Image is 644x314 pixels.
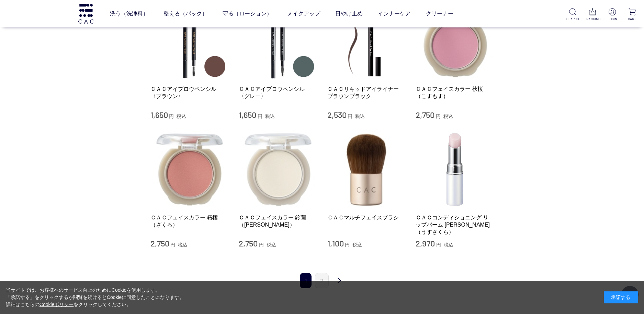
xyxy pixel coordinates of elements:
[77,4,94,23] img: logo
[150,214,229,229] a: ＣＡＣフェイスカラー 柘榴（ざくろ）
[436,113,441,119] span: 円
[265,113,275,119] span: 税込
[178,242,188,247] span: 税込
[315,273,329,288] a: 2
[287,4,320,23] a: メイクアップ
[327,130,406,208] img: ＣＡＣマルチフェイスブラシ
[163,4,207,23] a: 整える（パック）
[378,4,411,23] a: インナーケア
[177,113,186,119] span: 税込
[327,214,406,221] a: ＣＡＣマルチフェイスブラシ
[586,16,599,22] p: RANKING
[416,130,494,208] img: ＣＡＣコンディショニング リップバーム 薄桜（うすざくら）
[416,2,494,80] img: ＣＡＣフェイスカラー 秋桜（こすもす）
[300,273,312,288] span: 1
[332,273,346,289] a: 次
[436,242,441,247] span: 円
[327,110,347,120] span: 2,530
[626,16,639,22] p: CART
[626,8,639,22] a: CART
[150,85,229,100] a: ＣＡＣアイブロウペンシル 〈ブラウン〉
[604,291,638,303] div: 承諾する
[335,4,363,23] a: 日やけ止め
[416,238,435,248] span: 2,970
[606,16,619,22] p: LOGIN
[327,238,344,248] span: 1,100
[426,4,453,23] a: クリーナー
[169,113,174,119] span: 円
[443,113,453,119] span: 税込
[352,242,362,247] span: 税込
[239,238,258,248] span: 2,750
[150,130,229,208] img: ＣＡＣフェイスカラー 柘榴（ざくろ）
[267,242,276,247] span: 税込
[223,4,272,23] a: 守る（ローション）
[170,242,175,247] span: 円
[444,242,453,247] span: 税込
[239,214,317,229] a: ＣＡＣフェイスカラー 鈴蘭（[PERSON_NAME]）
[258,113,262,119] span: 円
[259,242,264,247] span: 円
[566,8,579,22] a: SEARCH
[348,113,352,119] span: 円
[327,2,406,80] img: ＣＡＣリキッドアイライナー ブラウンブラック
[606,8,619,22] a: LOGIN
[239,110,256,120] span: 1,650
[327,85,406,100] a: ＣＡＣリキッドアイライナー ブラウンブラック
[586,8,599,22] a: RANKING
[39,302,74,307] a: Cookieポリシー
[150,110,168,120] span: 1,650
[355,113,365,119] span: 税込
[110,4,148,23] a: 洗う（洗浄料）
[239,130,317,208] img: ＣＡＣフェイスカラー 鈴蘭（すずらん）
[416,85,494,100] a: ＣＡＣフェイスカラー 秋桜（こすもす）
[239,85,317,100] a: ＣＡＣアイブロウペンシル 〈グレー〉
[566,16,579,22] p: SEARCH
[150,2,229,80] img: ＣＡＣアイブロウペンシル 〈ブラウン〉
[239,2,317,80] img: ＣＡＣアイブロウペンシル 〈グレー〉
[6,287,184,308] div: 当サイトでは、お客様へのサービス向上のためにCookieを使用します。 「承諾する」をクリックするか閲覧を続けるとCookieに同意したことになります。 詳細はこちらの をクリックしてください。
[345,242,350,247] span: 円
[150,238,169,248] span: 2,750
[416,214,494,236] a: ＣＡＣコンディショニング リップバーム [PERSON_NAME]（うすざくら）
[416,110,434,120] span: 2,750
